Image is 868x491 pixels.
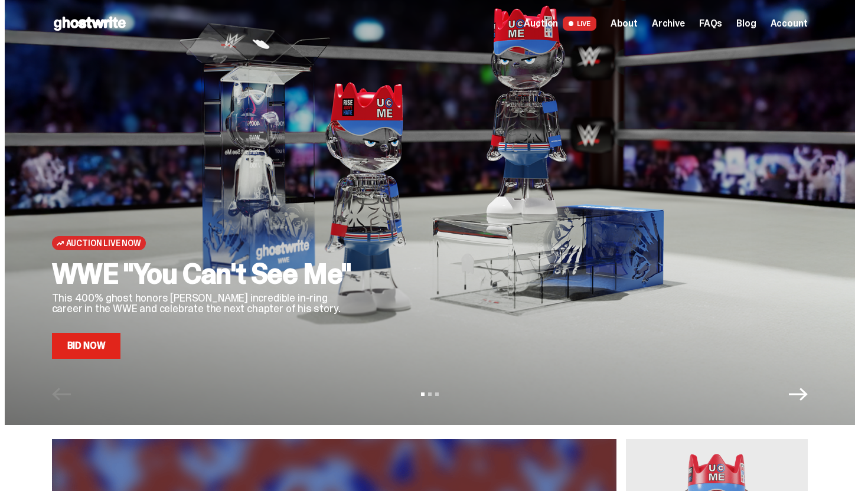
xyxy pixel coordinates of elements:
[428,392,432,396] button: View slide 2
[771,19,808,28] a: Account
[421,392,425,396] button: View slide 1
[563,17,596,31] span: LIVE
[524,19,558,28] span: Auction
[652,19,685,28] a: Archive
[435,392,439,396] button: View slide 3
[52,333,121,359] a: Bid Now
[789,385,808,404] button: Next
[611,19,638,28] a: About
[52,293,359,314] p: This 400% ghost honors [PERSON_NAME] incredible in-ring career in the WWE and celebrate the next ...
[699,19,722,28] a: FAQs
[66,238,141,248] span: Auction Live Now
[524,17,596,31] a: Auction LIVE
[736,19,756,28] a: Blog
[52,260,359,288] h2: WWE "You Can't See Me"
